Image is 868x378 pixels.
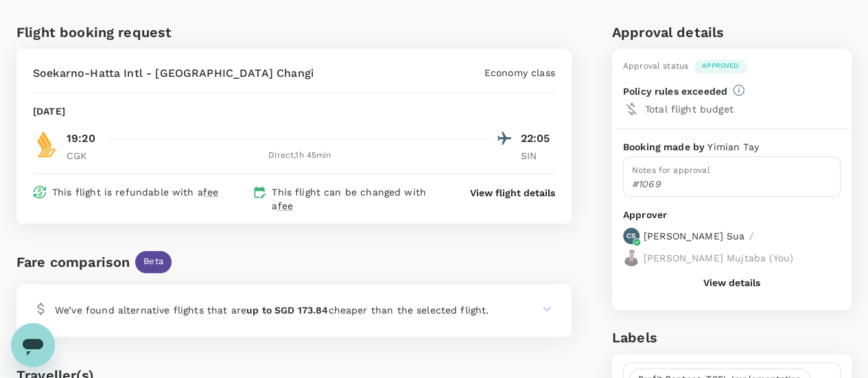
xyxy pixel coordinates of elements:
p: CGK [67,149,101,163]
span: fee [203,187,218,198]
p: [PERSON_NAME] Mujtaba ( You ) [644,251,793,265]
p: Policy rules exceeded [623,84,727,98]
button: View details [703,277,760,288]
h6: Approval details [612,21,852,43]
button: View flight details [470,186,555,200]
h6: Labels [612,327,852,349]
p: We’ve found alternative flights that are cheaper than the selected flight. [55,303,489,317]
span: Approved [694,61,747,71]
h6: Flight booking request [16,21,291,43]
p: / [749,229,753,243]
p: SIN [521,149,555,163]
p: Approver [623,208,841,222]
p: Total flight budget [645,102,841,116]
iframe: Button to launch messaging window [11,323,55,367]
div: Direct , 1h 45min [109,149,491,163]
img: SQ [33,130,60,158]
span: fee [277,200,292,211]
p: Booking made by [623,140,707,154]
p: Economy class [484,66,555,80]
img: avatar-688dc3ae75335.png [623,250,640,266]
p: [PERSON_NAME] Sua [644,229,745,243]
p: This flight can be changed with a [272,185,445,213]
p: 22:05 [521,130,555,147]
div: Approval status [623,60,688,73]
p: #1069 [632,177,832,191]
p: [DATE] [33,104,65,118]
p: Yimian Tay [707,140,759,154]
p: CS [626,231,635,241]
b: up to SGD 173.84 [246,305,328,316]
p: 19:20 [67,130,95,147]
p: This flight is refundable with a [52,185,218,199]
div: Fare comparison [16,251,130,273]
p: Soekarno-Hatta Intl - [GEOGRAPHIC_DATA] Changi [33,65,314,82]
span: Beta [135,255,172,268]
span: Notes for approval [632,165,710,175]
